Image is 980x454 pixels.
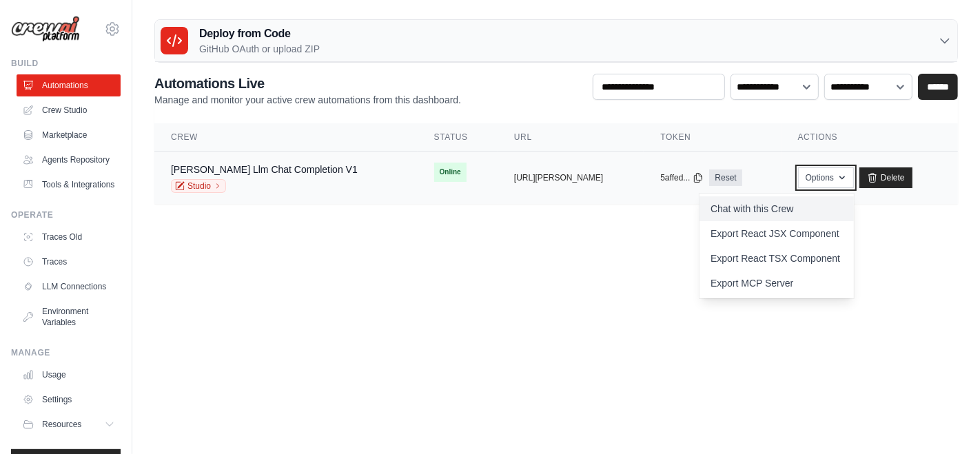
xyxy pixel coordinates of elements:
a: Agents Repository [17,149,121,171]
a: Crew Studio [17,99,121,121]
a: Delete [859,167,912,188]
div: Manage [11,347,121,358]
a: Traces Old [17,226,121,248]
div: Operate [11,209,121,220]
a: Export MCP Server [700,271,854,296]
a: Traces [17,251,121,273]
th: URL [498,123,644,152]
a: Reset [709,169,742,186]
img: Logo [11,16,80,43]
span: Resources [42,419,81,430]
th: Crew [154,123,418,152]
a: Settings [17,389,121,411]
p: GitHub OAuth or upload ZIP [199,42,320,56]
div: Build [11,58,121,69]
th: Token [644,123,781,152]
p: Manage and monitor your active crew automations from this dashboard. [154,93,461,107]
a: Studio [171,179,226,193]
th: Actions [782,123,958,152]
span: Online [434,163,467,182]
button: [URL][PERSON_NAME] [514,172,603,183]
a: Chat with this Crew [700,196,854,221]
h3: Deploy from Code [199,25,320,42]
a: Usage [17,364,121,386]
a: Marketplace [17,124,121,146]
a: Export React TSX Component [700,246,854,271]
a: LLM Connections [17,276,121,298]
th: Status [418,123,498,152]
button: Resources [17,413,121,435]
a: [PERSON_NAME] Llm Chat Completion V1 [171,164,358,175]
a: Tools & Integrations [17,174,121,196]
a: Environment Variables [17,300,121,333]
h2: Automations Live [154,74,461,93]
button: 5affed... [660,172,704,183]
a: Automations [17,74,121,96]
button: Options [798,167,854,188]
a: Export React JSX Component [700,221,854,246]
